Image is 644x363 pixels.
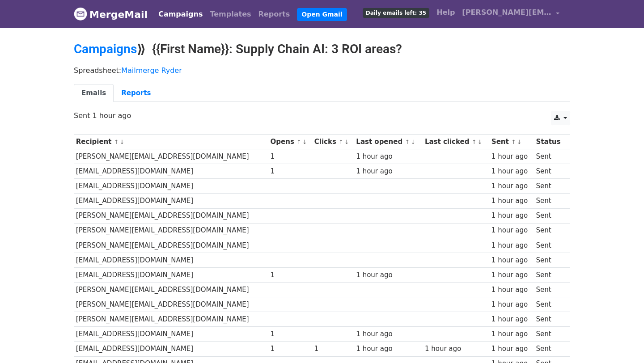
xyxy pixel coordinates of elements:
div: 1 [271,166,310,177]
a: [PERSON_NAME][EMAIL_ADDRESS][PERSON_NAME] [458,4,563,25]
div: 1 hour ago [491,300,532,310]
a: ↓ [517,139,522,145]
div: 1 [271,344,310,354]
div: 1 hour ago [491,181,532,191]
div: 1 hour ago [491,225,532,236]
a: ↑ [339,139,343,145]
td: Sent [534,194,566,208]
p: Sent 1 hour ago [74,111,570,120]
td: Sent [534,179,566,194]
td: Sent [534,238,566,253]
a: Reports [114,84,158,102]
a: ↓ [411,139,415,145]
span: [PERSON_NAME][EMAIL_ADDRESS][PERSON_NAME] [462,7,551,18]
div: 1 hour ago [491,329,532,339]
th: Last clicked [423,135,489,149]
div: 1 hour ago [356,270,420,280]
a: Open Gmail [297,8,347,21]
div: 1 hour ago [491,314,532,325]
a: Emails [74,84,114,102]
a: ↑ [297,139,301,145]
td: Sent [534,312,566,327]
a: MergeMail [74,5,148,24]
div: 1 [271,270,310,280]
p: Spreadsheet: [74,66,570,75]
td: Sent [534,149,566,164]
a: ↓ [477,139,482,145]
td: [EMAIL_ADDRESS][DOMAIN_NAME] [74,194,268,208]
div: 1 hour ago [491,270,532,280]
th: Opens [268,135,312,149]
div: 1 hour ago [491,166,532,177]
span: Daily emails left: 35 [363,8,429,18]
th: Last opened [354,135,423,149]
div: 1 hour ago [491,196,532,206]
div: 1 hour ago [491,241,532,251]
th: Recipient [74,135,268,149]
td: [EMAIL_ADDRESS][DOMAIN_NAME] [74,342,268,356]
div: 1 hour ago [356,344,420,354]
h2: ⟫ {{First Name}}: Supply Chain AI: 3 ROI areas? [74,42,570,57]
td: Sent [534,327,566,342]
div: 1 hour ago [356,152,420,162]
a: Campaigns [74,42,137,56]
td: [EMAIL_ADDRESS][DOMAIN_NAME] [74,327,268,342]
div: 1 hour ago [356,329,420,339]
td: [PERSON_NAME][EMAIL_ADDRESS][DOMAIN_NAME] [74,297,268,312]
div: 1 hour ago [356,166,420,177]
td: [PERSON_NAME][EMAIL_ADDRESS][DOMAIN_NAME] [74,223,268,238]
a: ↑ [114,139,119,145]
a: ↑ [511,139,516,145]
td: [PERSON_NAME][EMAIL_ADDRESS][DOMAIN_NAME] [74,149,268,164]
td: [PERSON_NAME][EMAIL_ADDRESS][DOMAIN_NAME] [74,283,268,297]
td: Sent [534,164,566,179]
td: [PERSON_NAME][EMAIL_ADDRESS][DOMAIN_NAME] [74,312,268,327]
div: 1 hour ago [491,152,532,162]
img: MergeMail logo [74,7,87,21]
div: 1 [271,152,310,162]
td: [EMAIL_ADDRESS][DOMAIN_NAME] [74,179,268,194]
td: [EMAIL_ADDRESS][DOMAIN_NAME] [74,253,268,267]
td: [PERSON_NAME][EMAIL_ADDRESS][DOMAIN_NAME] [74,238,268,253]
div: 1 hour ago [491,255,532,266]
a: ↑ [405,139,410,145]
a: Campaigns [155,5,206,23]
a: Daily emails left: 35 [359,4,433,21]
th: Status [534,135,566,149]
td: Sent [534,267,566,282]
div: 1 hour ago [491,211,532,221]
td: [EMAIL_ADDRESS][DOMAIN_NAME] [74,267,268,282]
td: [PERSON_NAME][EMAIL_ADDRESS][DOMAIN_NAME] [74,208,268,223]
a: ↓ [119,139,124,145]
td: Sent [534,297,566,312]
a: ↓ [344,139,349,145]
div: 1 hour ago [491,285,532,295]
div: 1 hour ago [425,344,487,354]
a: Reports [255,5,294,23]
a: ↑ [472,139,477,145]
td: Sent [534,283,566,297]
td: [EMAIL_ADDRESS][DOMAIN_NAME] [74,164,268,179]
div: 1 [314,344,352,354]
td: Sent [534,208,566,223]
div: 1 [271,329,310,339]
th: Clicks [312,135,354,149]
a: Templates [206,5,254,23]
a: Mailmerge Ryder [121,66,182,75]
td: Sent [534,342,566,356]
a: Help [433,4,458,21]
td: Sent [534,253,566,267]
div: 1 hour ago [491,344,532,354]
td: Sent [534,223,566,238]
th: Sent [489,135,534,149]
a: ↓ [302,139,307,145]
